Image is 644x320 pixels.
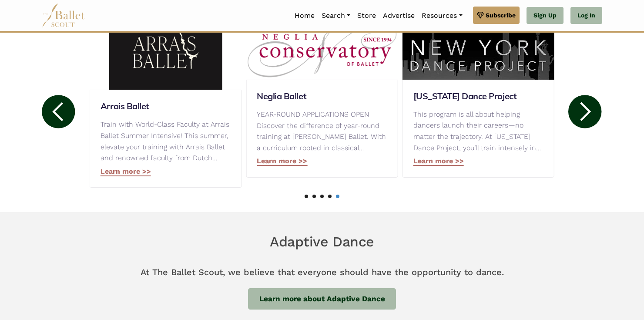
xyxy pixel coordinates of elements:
[257,109,387,153] p: YEAR-ROUND APPLICATIONS OPEN Discover the difference of year-round training at [PERSON_NAME] Ball...
[257,157,307,166] a: Learn more >>
[354,7,379,25] a: Store
[413,91,543,102] a: [US_STATE] Dance Project
[101,119,231,163] p: Train with World-Class Faculty at Arrais Ballet Summer Intensive! This summer, elevate your train...
[90,11,241,90] img: Arrais Ballet logo
[328,195,332,198] a: 4
[413,157,464,166] a: Learn more >>
[486,10,516,20] span: Subscribe
[42,258,602,286] p: At The Ballet Scout, we believe that everyone should have the opportunity to dance.
[320,195,324,198] a: 3
[312,195,316,198] a: 2
[246,22,398,80] img: Neglia Ballet logo
[379,7,418,25] a: Advertise
[305,195,308,198] a: 1
[42,233,602,251] h6: Adaptive Dance
[318,7,354,25] a: Search
[291,7,318,25] a: Home
[248,288,396,310] a: Learn more about Adaptive Dance
[336,195,339,198] a: 5
[473,7,520,24] a: Subscribe
[477,10,484,20] img: gem.svg
[101,101,231,112] a: Arrais Ballet
[413,109,543,153] p: This program is all about helping dancers launch their careers—no matter the trajectory. At [US_S...
[257,91,387,102] a: Neglia Ballet
[101,167,151,176] a: Learn more >>
[418,7,466,25] a: Resources
[527,7,563,24] a: Sign Up
[402,22,554,80] img: New York Dance Project logo
[570,7,602,24] a: Log In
